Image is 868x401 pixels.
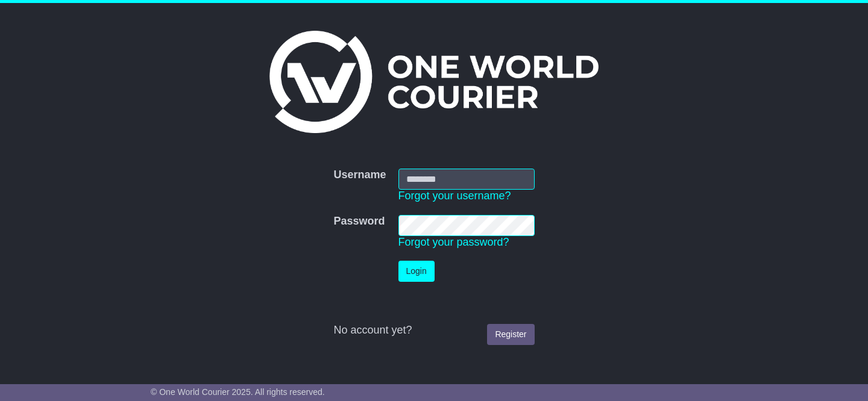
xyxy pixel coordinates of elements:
[269,31,599,133] img: One World
[333,169,386,182] label: Username
[333,324,534,337] div: No account yet?
[151,387,325,397] span: © One World Courier 2025. All rights reserved.
[398,261,435,282] button: Login
[333,215,385,228] label: Password
[398,190,511,202] a: Forgot your username?
[487,324,534,345] a: Register
[398,236,509,248] a: Forgot your password?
